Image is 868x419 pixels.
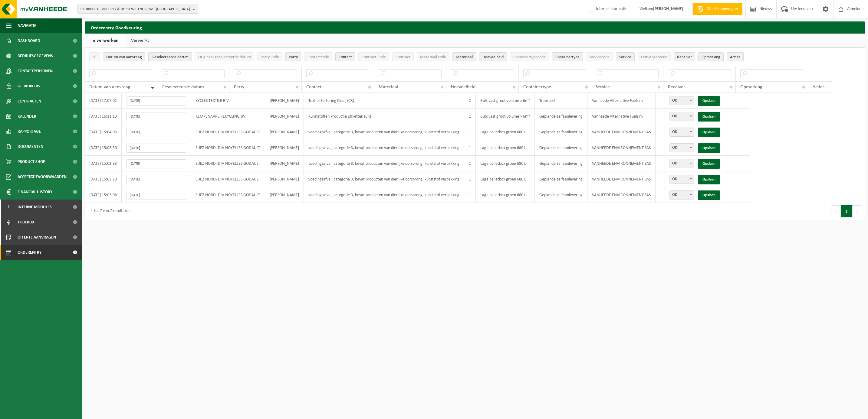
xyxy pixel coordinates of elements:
[6,200,12,215] span: I
[18,33,40,48] span: Dashboard
[191,140,265,156] td: SUEZ NORD- DIV NOYELLES GODAULT
[18,184,52,200] span: Financial History
[535,93,587,109] td: Transport
[125,34,155,47] a: Verwerkt
[698,128,720,137] a: Opslaan
[417,52,449,61] button: Materiaal codeMateriaal code: Activate to sort
[191,187,265,203] td: SUEZ NORD- DIV NOYELLES GODAULT
[653,7,683,11] strong: [PERSON_NAME]
[841,205,853,217] button: 1
[18,18,36,33] span: Navigatie
[587,109,656,124] td: Vanheede Alternative Fuels nv
[853,205,862,217] button: Next
[265,124,304,140] td: [PERSON_NAME]
[669,159,694,168] span: OK
[304,52,332,61] button: ContactcodeContactcode: Activate to sort
[85,93,122,109] td: [DATE] 17:07:02
[476,140,535,156] td: Lage palletbox groen 680 L
[552,52,583,61] button: ContainertypeContainertype: Activate to sort
[81,5,190,14] span: 01-000001 - VILLEROY & BOCH WELLNESS NV - [GEOGRAPHIC_DATA]
[396,55,410,60] span: Contract
[464,124,476,140] td: 1
[304,93,464,109] td: Textiel Sortering Kledij (CR)
[813,85,824,89] span: Acties
[392,52,414,61] button: ContractContract: Activate to sort
[148,52,192,61] button: Geselecteerde datumGeselecteerde datum: Activate to sort
[730,55,740,60] span: Acties
[670,175,694,184] span: OK
[476,93,535,109] td: Bulk vast groot volume > 6m³
[698,96,720,106] a: Opslaan
[638,52,671,61] button: OntvangercodeOntvangercode: Activate to sort
[586,52,613,61] button: ServicecodeServicecode: Activate to sort
[670,112,694,121] span: OK
[93,55,97,60] span: ID
[587,140,656,156] td: VANHEEDE ENVIRONNEMENT SAS
[674,52,695,61] button: ReceiverReceiver: Activate to sort
[535,187,587,203] td: Geplande zelfaanlevering
[535,109,587,124] td: Geplande zelfaanlevering
[18,94,41,109] span: Contracten
[85,171,122,187] td: [DATE] 15:03:20
[85,187,122,203] td: [DATE] 15:03:06
[257,52,282,61] button: Party CodeParty Code: Activate to sort
[191,171,265,187] td: SUEZ NORD- DIV NOYELLES GODAULT
[106,55,142,60] span: Datum van aanvraag
[304,124,464,140] td: voedingsafval, categorie 3, bevat producten van dierlijke oorsprong, kunststof verpakking
[18,215,35,230] span: Toolbox
[85,109,122,124] td: [DATE] 16:31:19
[510,52,549,61] button: ContainertypecodeContainertypecode: Activate to sort
[587,187,656,203] td: VANHEEDE ENVIRONNEMENT SAS
[482,55,504,60] span: Hoeveelheid
[18,79,40,94] span: Gebruikers
[668,85,685,89] span: Receiver
[18,245,68,260] span: Orderentry Goedkeuring
[727,52,744,61] button: Acties
[669,175,694,184] span: OK
[535,124,587,140] td: Geplande zelfaanlevering
[535,171,587,187] td: Geplande zelfaanlevering
[464,140,476,156] td: 1
[304,140,464,156] td: voedingsafval, categorie 3, bevat producten van dierlijke oorsprong, kunststof verpakking
[740,85,762,89] span: Opmerking
[152,55,189,60] span: Geselecteerde datum
[479,52,507,61] button: HoeveelheidHoeveelheid: Activate to sort
[587,93,656,109] td: Vanheede Alternative Fuels nv
[476,156,535,171] td: Lage palletbox groen 680 L
[535,140,587,156] td: Geplande zelfaanlevering
[587,156,656,171] td: VANHEEDE ENVIRONNEMENT SAS
[85,21,865,33] h2: Orderentry Goedkeuring
[669,96,694,105] span: OK
[670,96,694,105] span: OK
[452,52,476,61] button: MateriaalMateriaal: Activate to sort
[702,55,720,60] span: Opmerking
[77,5,198,14] button: 01-000001 - VILLEROY & BOCH WELLNESS NV - [GEOGRAPHIC_DATA]
[335,52,355,61] button: ContactContact: Activate to sort
[198,55,251,60] span: Origineel geselecteerde datum
[464,109,476,124] td: 1
[304,187,464,203] td: voedingsafval, categorie 3, bevat producten van dierlijke oorsprong, kunststof verpakking
[18,230,56,245] span: Offerte aanvragen
[18,154,45,169] span: Product Shop
[669,112,694,121] span: OK
[669,143,694,152] span: OK
[456,55,473,60] span: Materiaal
[670,191,694,199] span: OK
[464,156,476,171] td: 1
[476,109,535,124] td: Bulk vast groot volume > 6m³
[420,55,446,60] span: Materiaal code
[307,55,329,60] span: Contactcode
[103,52,145,61] button: Datum van aanvraagDatum van aanvraag: Activate to remove sorting
[705,6,739,12] span: Offerte aanvragen
[641,55,667,60] span: Ontvangercode
[379,85,398,89] span: Materiaal
[596,85,610,89] span: Service
[669,190,694,200] span: OK
[358,52,389,61] button: Contract CodeContract Code: Activate to sort
[18,169,67,184] span: Acceptatievoorwaarden
[191,156,265,171] td: SUEZ NORD- DIV NOYELLES GODAULT
[265,93,304,109] td: [PERSON_NAME]
[85,34,125,47] a: Te verwerken
[191,109,265,124] td: KEMPENAARS RECYCLING BV
[476,124,535,140] td: Lage palletbox groen 680 L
